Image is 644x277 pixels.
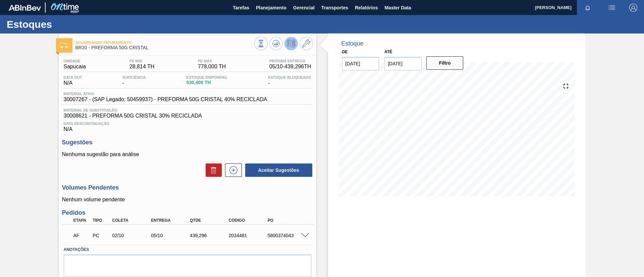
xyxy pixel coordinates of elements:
span: Data out [64,75,82,79]
div: Coleta [110,218,154,223]
span: Unidade [64,59,86,63]
button: Ir ao Master Data / Geral [300,37,313,50]
h1: Estoques [7,20,126,28]
span: Relatórios [355,4,378,12]
span: Aguardando Faturamento [75,41,254,45]
div: Aceitar Sugestões [242,163,313,178]
div: - [121,75,148,86]
span: Transportes [321,4,348,12]
input: dd/mm/yyyy [342,57,379,70]
p: Nenhum volume pendente [62,197,313,203]
span: Gerencial [293,4,315,12]
div: 439,296 [188,233,232,238]
button: Filtro [426,56,464,70]
div: PO [266,218,310,223]
p: Nenhuma sugestão para análise [62,151,313,157]
div: Estoque [341,40,364,47]
button: Atualizar Gráfico [269,37,283,50]
span: Suficiência [122,75,146,79]
span: 778,000 TH [198,64,226,70]
span: Sapucaia [64,64,86,70]
p: AF [73,233,90,238]
div: N/A [62,75,84,86]
div: Nova sugestão [222,163,242,177]
span: Estoque Bloqueado [268,75,311,79]
div: Pedido de Compra [91,233,111,238]
div: 02/10/2025 [110,233,154,238]
img: Ícone [60,43,68,48]
h3: Pedidos [62,209,313,216]
span: Planejamento [256,4,286,12]
span: 30007267 - (SAP Legado: 50459937) - PREFORMA 50G CRISTAL 40% RECICLADA [64,96,267,102]
div: Etapa [72,218,92,223]
div: Excluir Sugestões [202,163,222,177]
div: N/A [62,119,313,132]
div: Qtde [188,218,232,223]
span: Próxima Entrega [269,59,311,63]
span: 30008621 - PREFORMA 50G CRISTAL 30% RECICLADA [64,113,311,119]
label: De [342,50,348,54]
span: BR20 - PREFORMA 50G CRISTAL [75,45,254,50]
label: Até [384,50,392,54]
span: 05/10 - 439,296 TH [269,64,311,70]
span: Tarefas [233,4,249,12]
span: Master Data [384,4,411,12]
label: Anotações [64,245,311,255]
span: Data Descontinuação [64,122,311,126]
span: PE MAX [198,59,226,63]
img: TNhmsLtSVTkK8tSr43FrP2fwEKptu5GPRR3wAAAABJRU5ErkJggg== [9,5,41,11]
button: Visão Geral dos Estoques [254,37,268,50]
span: 530,400 TH [186,80,228,85]
div: 5800374043 [266,233,310,238]
div: Aguardando Faturamento [72,228,92,243]
button: Aceitar Sugestões [245,163,312,177]
img: Logout [629,4,637,12]
span: Estoque Disponível [186,75,228,79]
span: Material ativo [64,92,267,96]
div: Entrega [149,218,193,223]
button: Notificações [577,3,598,12]
div: - [266,75,313,86]
h3: Sugestões [62,139,313,146]
span: PE MIN [129,59,154,63]
img: userActions [608,4,616,12]
button: Desprogramar Estoque [284,37,298,50]
span: Material de Substituição [64,108,311,112]
span: 28,814 TH [129,64,154,70]
div: 2034481 [227,233,271,238]
div: 05/10/2025 [149,233,193,238]
h3: Volumes Pendentes [62,184,313,191]
input: dd/mm/yyyy [384,57,422,70]
div: Código [227,218,271,223]
div: Tipo [91,218,111,223]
